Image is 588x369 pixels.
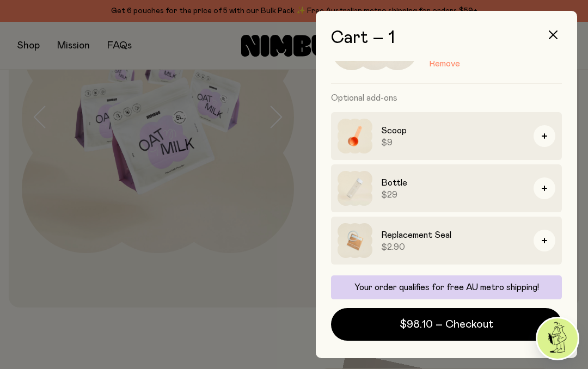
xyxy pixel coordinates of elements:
[331,308,562,341] button: $98.10 – Checkout
[381,229,525,242] h3: Replacement Seal
[381,189,525,200] span: $29
[331,28,562,48] h2: Cart – 1
[429,57,460,70] button: Remove
[381,124,525,137] h3: Scoop
[331,84,562,112] h3: Optional add-ons
[338,282,555,293] p: Your order qualifies for free AU metro shipping!
[381,242,525,253] span: $2.90
[537,318,578,359] img: agent
[400,317,493,332] span: $98.10 – Checkout
[381,176,525,189] h3: Bottle
[381,137,525,148] span: $9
